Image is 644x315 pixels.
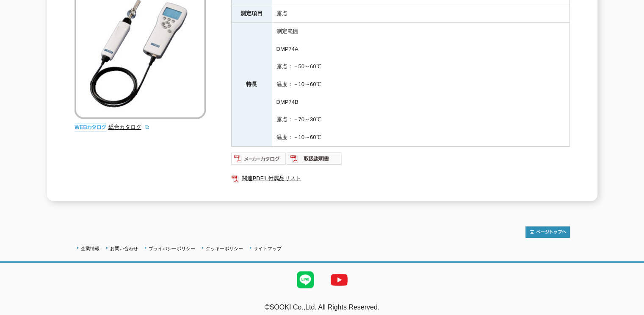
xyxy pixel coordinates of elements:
[108,124,150,130] a: 総合カタログ
[75,123,106,131] img: webカタログ
[272,23,569,146] td: 測定範囲 DMP74A 露点：－50～60℃ 温度：－10～60℃ DMP74B 露点：－70～30℃ 温度：－10～60℃
[231,173,570,184] a: 関連PDF1 付属品リスト
[81,246,100,251] a: 企業情報
[322,263,356,297] img: YouTube
[231,5,272,23] th: 測定項目
[206,246,243,251] a: クッキーポリシー
[231,23,272,146] th: 特長
[272,5,569,23] td: 露点
[525,226,570,238] img: トップページへ
[287,152,342,165] img: 取扱説明書
[149,246,195,251] a: プライバシーポリシー
[110,246,138,251] a: お問い合わせ
[231,157,287,164] a: メーカーカタログ
[231,152,287,165] img: メーカーカタログ
[254,246,282,251] a: サイトマップ
[287,157,342,164] a: 取扱説明書
[288,263,322,297] img: LINE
